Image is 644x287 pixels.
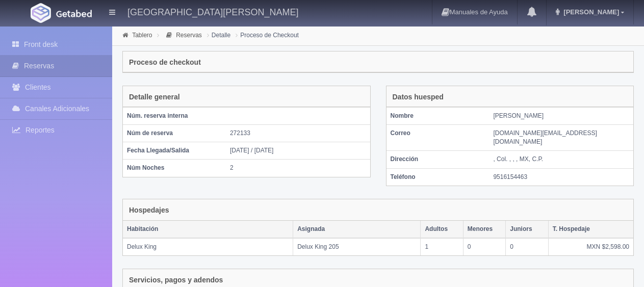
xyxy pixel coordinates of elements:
[56,10,92,17] img: Getabed
[561,8,619,16] span: [PERSON_NAME]
[132,32,152,39] a: Tablero
[123,160,226,177] th: Núm Noches
[123,108,226,125] th: Núm. reserva interna
[393,93,444,101] h4: Datos huesped
[31,3,51,23] img: Getabed
[129,59,201,66] h4: Proceso de checkout
[204,30,233,40] li: Detalle
[293,238,421,255] td: Delux King 205
[233,30,301,40] li: Proceso de Checkout
[123,238,293,255] td: Delux King
[463,238,505,255] td: 0
[127,5,298,18] h4: [GEOGRAPHIC_DATA][PERSON_NAME]
[176,32,202,39] a: Reservas
[387,168,490,186] th: Teléfono
[463,221,505,238] th: Menores
[129,93,180,101] h4: Detalle general
[226,160,370,177] td: 2
[548,238,633,255] td: MXN $2,598.00
[387,108,490,125] th: Nombre
[226,125,370,142] td: 272133
[293,221,421,238] th: Asignada
[387,151,490,168] th: Dirección
[489,125,633,151] td: [DOMAIN_NAME][EMAIL_ADDRESS][DOMAIN_NAME]
[226,142,370,160] td: [DATE] / [DATE]
[506,238,548,255] td: 0
[129,206,169,214] h4: Hospedajes
[489,108,633,125] td: [PERSON_NAME]
[387,125,490,151] th: Correo
[489,168,633,186] td: 9516154463
[506,221,548,238] th: Juniors
[548,221,633,238] th: T. Hospedaje
[123,221,293,238] th: Habitación
[123,142,226,160] th: Fecha Llegada/Salida
[489,151,633,168] td: , Col. , , , MX, C.P.
[421,221,463,238] th: Adultos
[123,125,226,142] th: Núm de reserva
[421,238,463,255] td: 1
[129,276,223,284] h4: Servicios, pagos y adendos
